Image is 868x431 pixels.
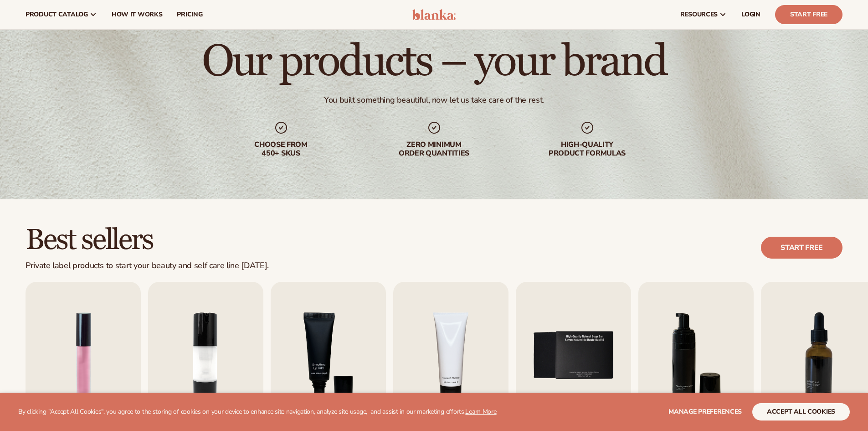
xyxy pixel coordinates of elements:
span: LOGIN [741,11,760,18]
div: Choose from 450+ Skus [223,140,339,158]
div: You built something beautiful, now let us take care of the rest. [324,95,544,105]
div: Zero minimum order quantities [376,140,493,158]
span: product catalog [26,11,88,18]
a: Learn More [465,407,496,416]
span: pricing [177,11,202,18]
a: Start Free [775,5,842,24]
span: How It Works [112,11,163,18]
span: resources [680,11,718,18]
a: Start free [761,237,842,259]
h1: Our products – your brand [202,40,666,84]
div: High-quality product formulas [529,140,646,158]
button: accept all cookies [752,403,850,421]
h2: Best sellers [26,225,269,255]
button: Manage preferences [668,403,742,421]
p: By clicking "Accept All Cookies", you agree to the storing of cookies on your device to enhance s... [18,408,497,416]
span: Manage preferences [668,407,742,416]
div: Private label products to start your beauty and self care line [DATE]. [26,261,269,271]
img: logo [412,9,456,20]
